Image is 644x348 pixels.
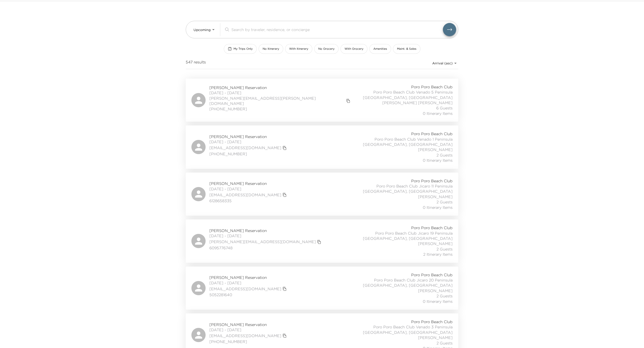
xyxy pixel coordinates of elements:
span: 2 Guests [437,340,453,346]
button: copy primary member email [316,239,322,245]
span: [PERSON_NAME] Reservation [209,134,288,139]
button: copy primary member email [345,98,352,104]
span: 0 Itinerary Items [423,299,453,304]
button: copy primary member email [281,145,288,151]
span: [PERSON_NAME] Reservation [209,181,288,186]
span: Maint. & Sales [397,47,416,51]
button: Amenities [369,44,391,54]
span: 6128658335 [209,198,288,203]
span: Amenities [373,47,387,51]
button: With Itinerary [285,44,312,54]
button: With Grocery [340,44,367,54]
span: With Itinerary [289,47,308,51]
span: Arrival (asc) [432,61,453,65]
a: [EMAIL_ADDRESS][DOMAIN_NAME] [209,333,281,338]
span: 2 Guests [437,199,453,205]
span: 0 Itinerary Items [423,205,453,210]
span: [PHONE_NUMBER] [209,151,288,156]
a: [EMAIL_ADDRESS][DOMAIN_NAME] [209,286,281,291]
a: [PERSON_NAME][EMAIL_ADDRESS][PERSON_NAME][DOMAIN_NAME] [209,96,345,106]
span: 2 Guests [437,293,453,299]
span: Upcoming [194,28,211,32]
span: 6095776748 [209,245,322,250]
span: Poro Poro Beach Club Jicaro 11 Peninsula [GEOGRAPHIC_DATA], [GEOGRAPHIC_DATA] [348,183,453,194]
span: Poro Poro Beach Club Venado 1 Peninsula [GEOGRAPHIC_DATA], [GEOGRAPHIC_DATA] [348,137,453,147]
span: 2 Itinerary Items [423,252,453,257]
span: My Trips Only [234,47,253,51]
a: [EMAIL_ADDRESS][DOMAIN_NAME] [209,145,281,150]
span: [PHONE_NUMBER] [209,106,352,112]
a: [PERSON_NAME][EMAIL_ADDRESS][DOMAIN_NAME] [209,239,316,244]
span: [DATE] - [DATE] [209,327,288,332]
span: [DATE] - [DATE] [209,139,288,144]
a: [PERSON_NAME] Reservation[DATE] - [DATE][PERSON_NAME][EMAIL_ADDRESS][PERSON_NAME][DOMAIN_NAME]cop... [186,79,458,122]
span: Poro Poro Beach Club Venado 3 Peninsula [GEOGRAPHIC_DATA], [GEOGRAPHIC_DATA] [348,324,453,335]
span: [PERSON_NAME] [PERSON_NAME] [382,100,453,105]
span: [DATE] - [DATE] [209,280,288,286]
span: 6 Guests [436,105,453,111]
span: 2 Guests [437,246,453,252]
span: Poro Poro Beach Club [411,272,453,277]
span: No Itinerary [263,47,279,51]
span: [PERSON_NAME] Reservation [209,228,322,233]
span: Poro Poro Beach Club [411,84,453,89]
span: Poro Poro Beach Club [411,178,453,183]
span: [DATE] - [DATE] [209,90,352,95]
a: [PERSON_NAME] Reservation[DATE] - [DATE][PERSON_NAME][EMAIL_ADDRESS][DOMAIN_NAME]copy primary mem... [186,219,458,263]
span: [PERSON_NAME] [418,288,453,293]
button: Maint. & Sales [393,44,420,54]
span: 547 results [186,59,206,67]
span: [DATE] - [DATE] [209,186,288,192]
span: No Grocery [318,47,335,51]
button: No Grocery [314,44,339,54]
a: [PERSON_NAME] Reservation[DATE] - [DATE][EMAIL_ADDRESS][DOMAIN_NAME]copy primary member email6128... [186,173,458,216]
button: copy primary member email [281,192,288,198]
span: [PERSON_NAME] [418,194,453,199]
span: [PHONE_NUMBER] [209,339,288,344]
input: Search by traveler, residence, or concierge [231,27,443,32]
span: With Grocery [344,47,363,51]
span: [PERSON_NAME] [418,335,453,340]
span: Poro Poro Beach Club Jicaro 19 Peninsula [GEOGRAPHIC_DATA], [GEOGRAPHIC_DATA] [348,231,453,241]
button: No Itinerary [259,44,283,54]
span: Poro Poro Beach Club [411,131,453,136]
a: [EMAIL_ADDRESS][DOMAIN_NAME] [209,192,281,197]
span: 0 Itinerary Items [423,111,453,116]
span: [PERSON_NAME] Reservation [209,85,352,90]
span: [PERSON_NAME] [418,241,453,246]
span: Poro Poro Beach Club Jicaro 20 Peninsula [GEOGRAPHIC_DATA], [GEOGRAPHIC_DATA] [348,277,453,288]
a: [PERSON_NAME] Reservation[DATE] - [DATE][EMAIL_ADDRESS][DOMAIN_NAME]copy primary member email[PHO... [186,125,458,169]
span: [PERSON_NAME] Reservation [209,275,288,280]
span: 2 Guests [437,152,453,158]
span: 0 Itinerary Items [423,158,453,163]
span: Poro Poro Beach Club Venado 5 Peninsula [GEOGRAPHIC_DATA], [GEOGRAPHIC_DATA] [352,89,453,100]
button: My Trips Only [224,44,257,54]
span: [DATE] - [DATE] [209,233,322,238]
button: copy primary member email [281,286,288,292]
span: Poro Poro Beach Club [411,225,453,230]
span: 5052281640 [209,292,288,297]
a: [PERSON_NAME] Reservation[DATE] - [DATE][EMAIL_ADDRESS][DOMAIN_NAME]copy primary member email5052... [186,267,458,310]
span: Poro Poro Beach Club [411,319,453,324]
span: [PERSON_NAME] Reservation [209,322,288,327]
span: [PERSON_NAME] [418,147,453,152]
button: copy primary member email [281,332,288,339]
